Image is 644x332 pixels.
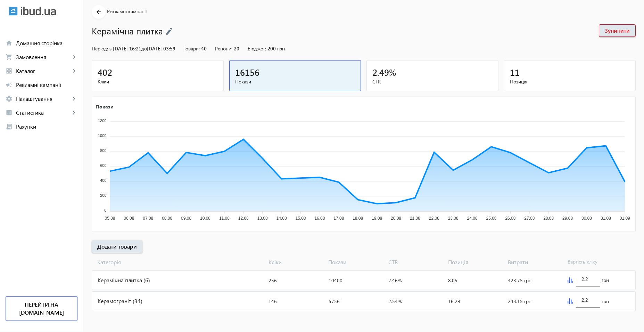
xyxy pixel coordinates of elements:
mat-icon: home [6,40,13,47]
tspan: 1000 [98,133,106,138]
div: Керамічна плитка (6) [92,271,266,290]
tspan: 11.08 [219,216,230,221]
span: 10400 [329,277,342,284]
mat-icon: settings [6,95,13,102]
tspan: 08.08 [162,216,172,221]
span: Статистика [16,109,71,116]
span: % [389,66,396,78]
tspan: 18.08 [353,216,363,221]
span: Зупинити [605,27,630,34]
tspan: 200 [100,193,106,197]
span: Додати товари [97,243,137,250]
tspan: 15.08 [295,216,306,221]
span: Кліки [266,258,325,266]
tspan: 16.08 [314,216,325,221]
span: 2.54% [388,298,402,305]
img: graph.svg [568,277,573,283]
span: Замовлення [16,54,71,60]
tspan: 10.08 [200,216,210,221]
mat-icon: receipt_long [6,123,13,130]
mat-icon: grid_view [6,67,13,74]
tspan: 09.08 [181,216,191,221]
img: ibud_text.svg [21,7,56,16]
span: 200 грн [267,45,285,52]
tspan: 25.08 [486,216,496,221]
tspan: 600 [100,163,106,168]
tspan: 19.08 [372,216,382,221]
span: 40 [201,45,207,52]
mat-icon: analytics [6,109,13,116]
span: грн [602,298,609,305]
tspan: 24.08 [467,216,478,221]
tspan: 20.08 [391,216,401,221]
span: Позиція [510,78,630,85]
span: Витрати [505,258,565,266]
tspan: 13.08 [257,216,268,221]
span: CTR [372,78,493,85]
mat-icon: campaign [6,81,13,88]
mat-icon: keyboard_arrow_right [71,54,77,60]
tspan: 05.08 [105,216,115,221]
mat-icon: arrow_back [94,8,103,16]
a: Перейти на [DOMAIN_NAME] [6,296,77,321]
span: 423.75 грн [508,277,531,284]
span: Вартість кліку [565,258,625,266]
tspan: 22.08 [429,216,439,221]
tspan: 0 [104,208,106,212]
tspan: 31.08 [601,216,611,221]
span: 243.15 грн [508,298,531,305]
span: Товари: [184,45,200,52]
span: Рахунки [16,123,77,130]
tspan: 27.08 [524,216,535,221]
span: Рекламні кампанії [16,81,77,88]
mat-icon: shopping_cart [6,54,13,60]
tspan: 30.08 [581,216,592,221]
span: 402 [98,66,112,78]
tspan: 01.09 [620,216,630,221]
span: Каталог [16,67,71,74]
mat-icon: keyboard_arrow_right [71,95,77,102]
tspan: 17.08 [333,216,344,221]
mat-icon: keyboard_arrow_right [71,109,77,116]
span: Покази [325,258,385,266]
tspan: 07.08 [143,216,153,221]
span: 5756 [329,298,340,305]
img: graph.svg [568,298,573,304]
tspan: 12.08 [238,216,249,221]
span: Регіони: [215,45,232,52]
span: [DATE] 16:21 [DATE] 03:59 [113,45,175,52]
span: 256 [269,277,277,284]
tspan: 28.08 [543,216,554,221]
tspan: 400 [100,178,106,183]
tspan: 06.08 [124,216,134,221]
tspan: 21.08 [410,216,420,221]
text: Покази [96,103,114,110]
tspan: 26.08 [505,216,515,221]
span: 146 [269,298,277,305]
h1: Керамічна плитка [92,25,592,37]
span: Рекламні кампанії [107,8,147,15]
tspan: 800 [100,148,106,153]
span: Покази [235,78,355,85]
span: 11 [510,66,520,78]
img: ibud.svg [9,7,18,16]
tspan: 23.08 [448,216,459,221]
span: 16156 [235,66,259,78]
span: 2.49 [372,66,389,78]
span: Налаштування [16,95,71,102]
tspan: 29.08 [562,216,573,221]
div: Керамограніт (34) [92,292,266,310]
mat-icon: keyboard_arrow_right [71,67,77,74]
span: до [141,45,147,52]
button: Додати товари [92,240,142,253]
span: Бюджет: [248,45,266,52]
tspan: 1200 [98,119,106,123]
span: 20 [234,45,239,52]
span: Категорія [92,258,266,266]
span: 16.29 [448,298,460,305]
span: 2.46% [388,277,402,284]
span: 8.05 [448,277,457,284]
span: Період: з [92,45,112,52]
span: CTR [386,258,445,266]
tspan: 14.08 [276,216,287,221]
